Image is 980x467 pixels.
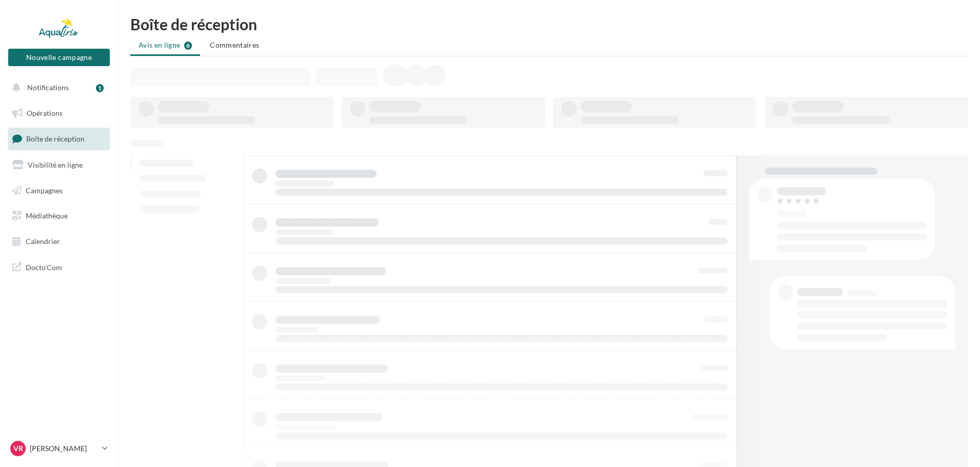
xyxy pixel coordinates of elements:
button: Notifications 1 [6,77,108,98]
span: Campagnes [26,186,63,194]
span: Calendrier [26,237,60,246]
a: Calendrier [6,231,112,252]
span: Visibilité en ligne [28,160,83,169]
span: Commentaires [210,40,259,49]
button: Nouvelle campagne [8,49,110,66]
div: 1 [96,84,104,92]
span: VR [13,443,23,454]
span: Boîte de réception [26,134,85,143]
span: Opérations [27,109,63,117]
a: Médiathèque [6,205,112,227]
div: Boîte de réception [130,16,968,32]
span: Médiathèque [26,211,68,220]
a: VR [PERSON_NAME] [8,439,110,458]
p: [PERSON_NAME] [30,443,98,454]
span: Notifications [27,83,69,92]
a: Campagnes [6,180,112,201]
a: Visibilité en ligne [6,154,112,176]
a: Docto'Com [6,256,112,278]
a: Opérations [6,103,112,124]
span: Docto'Com [26,260,62,274]
a: Boîte de réception [6,128,112,150]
